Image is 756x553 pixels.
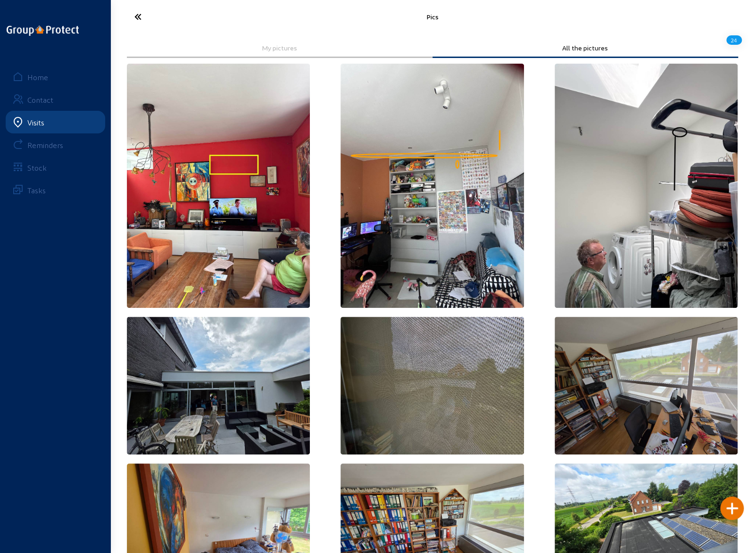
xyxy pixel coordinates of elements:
img: 20250627_120100.jpg [341,317,524,454]
img: 20250627_115934.jpg [555,317,738,454]
a: Visits [6,111,105,133]
img: 43911075-3bb0-fd7d-9106-f3d4a9766c09.jpeg [341,64,524,308]
div: All the pictures [439,44,731,52]
div: Home [27,73,48,82]
img: ecae3e75-2697-8b2f-4380-bc9664004603.jpeg [127,64,310,308]
a: Stock [6,156,105,179]
img: 52543585-56ef-daa5-7c5f-3b115bc7de99.jpeg [555,64,738,308]
div: Tasks [27,186,46,195]
div: Contact [27,95,53,104]
div: Visits [27,118,44,127]
a: Reminders [6,133,105,156]
img: logo-oneline.png [7,25,79,36]
a: Contact [6,88,105,111]
div: Pics [225,13,640,21]
img: 20250627_120220.jpg [127,317,310,454]
a: Tasks [6,179,105,201]
div: My pictures [133,44,426,52]
a: Home [6,66,105,88]
div: Reminders [27,140,63,149]
div: 24 [726,32,742,48]
div: Stock [27,163,47,172]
